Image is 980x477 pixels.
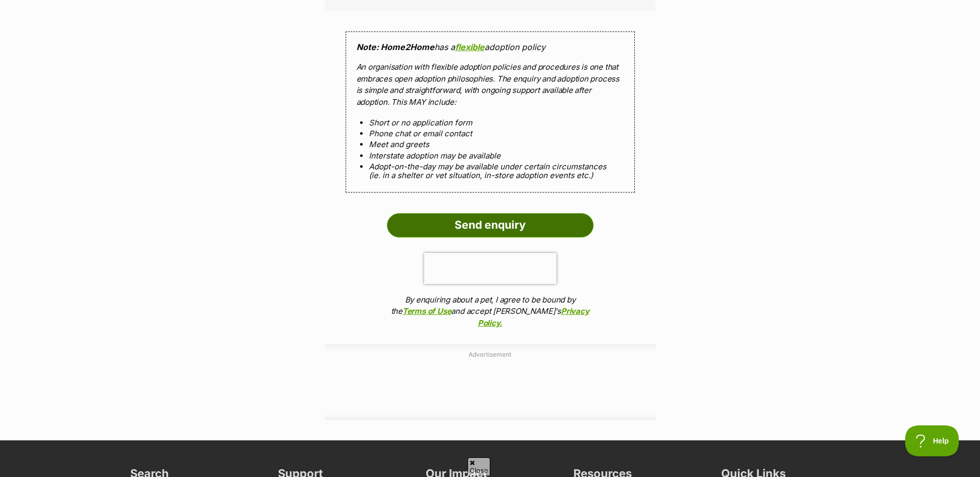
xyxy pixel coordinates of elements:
a: Privacy Policy. [478,306,589,328]
li: Phone chat or email contact [369,129,612,138]
strong: Note: Home2Home [356,42,434,52]
div: Advertisement [325,344,656,420]
iframe: reCAPTCHA [424,253,556,284]
p: An organisation with flexible adoption policies and procedures is one that embraces open adoption... [356,61,624,108]
li: Meet and greets [369,140,612,149]
iframe: Help Scout Beacon - Open [905,425,959,456]
div: has a adoption policy [346,31,635,193]
span: Close [468,457,490,475]
a: flexible [455,42,485,52]
li: Interstate adoption may be available [369,151,612,160]
li: Adopt-on-the-day may be available under certain circumstances (ie. in a shelter or vet situation,... [369,162,612,180]
input: Send enquiry [387,213,594,237]
li: Short or no application form [369,118,612,127]
p: By enquiring about a pet, I agree to be bound by the and accept [PERSON_NAME]'s [387,294,594,329]
a: Terms of Use [402,306,451,316]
